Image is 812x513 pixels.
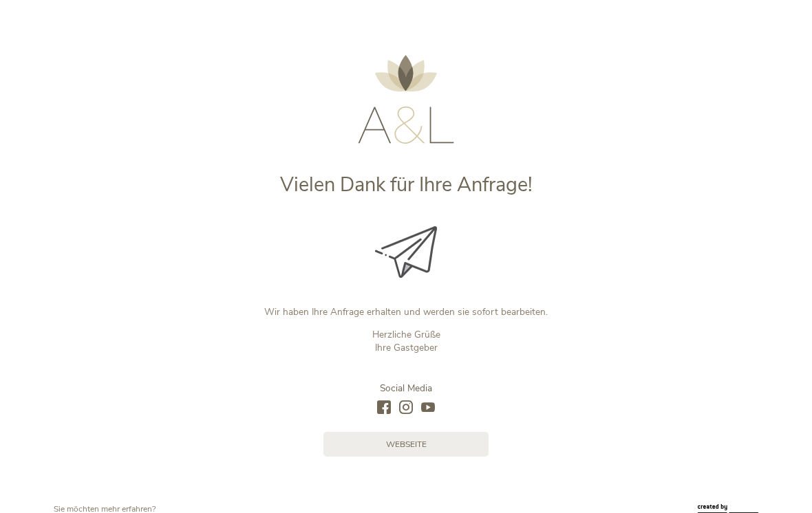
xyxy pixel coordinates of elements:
[386,439,427,450] span: Webseite
[280,171,533,198] span: Vielen Dank für Ihre Anfrage!
[377,400,391,415] a: facebook
[176,305,636,318] p: Wir haben Ihre Anfrage erhalten und werden sie sofort bearbeiten.
[323,432,489,457] a: Webseite
[375,226,437,278] img: Vielen Dank für Ihre Anfrage!
[421,400,435,415] a: youtube
[176,328,636,354] p: Herzliche Grüße Ihre Gastgeber
[399,400,413,415] a: instagram
[358,55,454,144] img: AMONTI & LUNARIS Wellnessresort
[380,382,432,395] span: Social Media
